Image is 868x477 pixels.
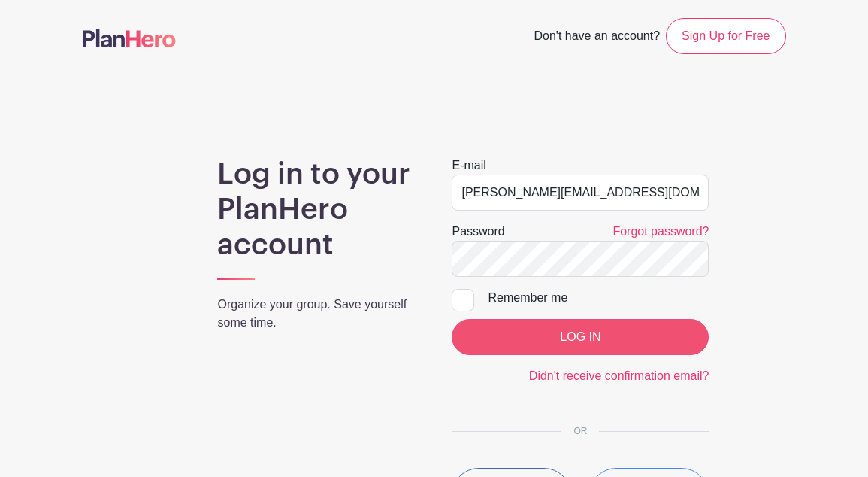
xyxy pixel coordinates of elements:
[529,369,709,382] a: Didn't receive confirmation email?
[452,156,485,175] label: E-mail
[83,29,176,47] img: logo-507f7623f17ff9eddc593b1ce0a138ce2505c220e1c5a4e2b4648c50719b7d32.svg
[561,426,599,436] span: OR
[452,319,709,355] input: LOG IN
[217,296,416,332] p: Organize your group. Save yourself some time.
[612,225,709,238] a: Forgot password?
[452,223,504,241] label: Password
[452,175,709,211] input: e.g. julie@eventco.com
[488,289,709,307] div: Remember me
[666,18,785,54] a: Sign Up for Free
[217,156,416,263] h1: Log in to your PlanHero account
[534,21,660,54] span: Don't have an account?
